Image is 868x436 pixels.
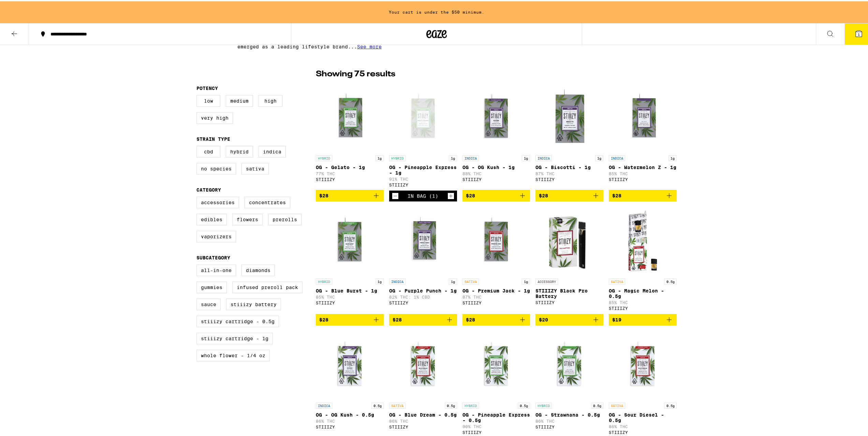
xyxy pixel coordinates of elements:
label: Medium [226,94,253,105]
label: CBD [196,145,220,156]
div: STIIIZY [462,299,530,304]
p: ACCESSORY [535,277,558,283]
p: INDICA [462,154,479,160]
p: 85% THC [609,170,677,175]
legend: Potency [196,84,218,90]
p: 0.5g [664,401,677,407]
a: Open page for OG - Biscotti - 1g from STIIIZY [535,82,603,189]
p: OG - Gelato - 1g [316,163,384,169]
span: $19 [612,316,621,321]
button: Add to bag [316,313,384,324]
div: STIIIZY [535,423,603,428]
p: 1g [522,277,530,283]
img: STIIIZY - OG - Purple Punch - 1g [389,206,457,274]
span: See more [357,43,382,48]
p: OG - Magic Melon - 0.5g [609,287,677,298]
img: STIIIZY - OG - OG Kush - 1g [462,82,530,150]
p: 0.5g [591,401,603,407]
label: Infused Preroll Pack [232,280,303,292]
button: Add to bag [609,313,677,324]
p: OG - OG Kush - 0.5g [316,411,384,416]
p: 86% THC [389,418,457,422]
label: Whole Flower - 1/4 oz [196,348,270,360]
img: STIIIZY - OG - Magic Melon - 0.5g [609,206,677,274]
span: $28 [539,192,548,197]
p: OG - Biscotti - 1g [535,163,603,169]
p: HYBRID [389,154,406,160]
img: STIIIZY - OG - Biscotti - 1g [535,82,603,150]
button: Add to bag [389,313,457,324]
p: OG - Blue Dream - 0.5g [389,411,457,416]
button: Add to bag [462,189,530,200]
p: INDICA [389,277,406,283]
p: INDICA [609,154,625,160]
span: $20 [539,316,548,321]
label: Flowers [232,212,263,224]
p: 1g [449,154,457,160]
p: SATIVA [609,401,625,407]
label: Diamonds [241,263,275,275]
div: In Bag (1) [408,192,438,197]
p: 0.5g [371,401,384,407]
p: STIIIZY Black Pro Battery [535,287,603,298]
div: STIIIZY [389,181,457,186]
button: Add to bag [535,313,603,324]
label: STIIIZY Battery [226,297,281,309]
p: 1g [668,154,677,160]
p: OG - Sour Diesel - 0.5g [609,411,677,422]
p: INDICA [316,401,332,407]
span: $28 [393,316,402,321]
label: High [259,94,282,105]
p: OG - Premium Jack - 1g [462,287,530,292]
p: OG - Strawnana - 0.5g [535,411,603,416]
a: Open page for STIIIZY Black Pro Battery from STIIIZY [535,206,603,313]
label: STIIIZY Cartridge - 1g [196,331,273,343]
a: Open page for OG - Premium Jack - 1g from STIIIZY [462,206,530,313]
button: Add to bag [535,189,603,200]
img: STIIIZY - OG - Gelato - 1g [316,82,384,150]
p: SATIVA [389,401,406,407]
label: All-In-One [196,263,236,275]
p: 87% THC [535,170,603,175]
p: OG - Pineapple Express - 1g [389,163,457,174]
div: STIIIZY [609,176,677,180]
p: 86% THC [609,423,677,427]
p: 1g [595,154,603,160]
a: Open page for OG - Purple Punch - 1g from STIIIZY [389,206,457,313]
legend: Subcategory [196,254,230,259]
label: Hybrid [226,145,253,156]
button: Increment [447,191,454,198]
img: STIIIZY - OG - OG Kush - 0.5g [316,330,384,398]
p: INDICA [535,154,552,160]
div: STIIIZY [389,299,457,304]
p: SATIVA [609,277,625,283]
label: Vaporizers [196,229,236,241]
p: 87% THC [462,294,530,298]
a: Open page for OG - Watermelon Z - 1g from STIIIZY [609,82,677,189]
div: STIIIZY [316,423,384,428]
p: 1g [376,154,384,160]
div: STIIIZY [609,429,677,433]
p: Showing 75 results [316,67,395,79]
p: 85% THC [609,299,677,303]
p: 0.5g [664,277,677,283]
p: 88% THC [462,170,530,175]
div: STIIIZY [316,176,384,180]
label: Low [196,94,220,105]
p: SATIVA [462,277,479,283]
p: 0.5g [518,401,530,407]
p: HYBRID [316,154,332,160]
img: STIIIZY - OG - Watermelon Z - 1g [609,82,677,150]
p: 86% THC [535,418,603,422]
legend: Category [196,186,221,191]
div: STIIIZY [609,305,677,309]
label: STIIIZY Cartridge - 0.5g [196,314,279,326]
div: STIIIZY [389,423,457,428]
p: 0.5g [445,401,457,407]
label: Edibles [196,212,227,224]
div: STIIIZY [462,176,530,180]
legend: Strain Type [196,135,230,140]
label: Very High [196,111,233,122]
p: 91% THC [389,176,457,180]
p: HYBRID [462,401,479,407]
